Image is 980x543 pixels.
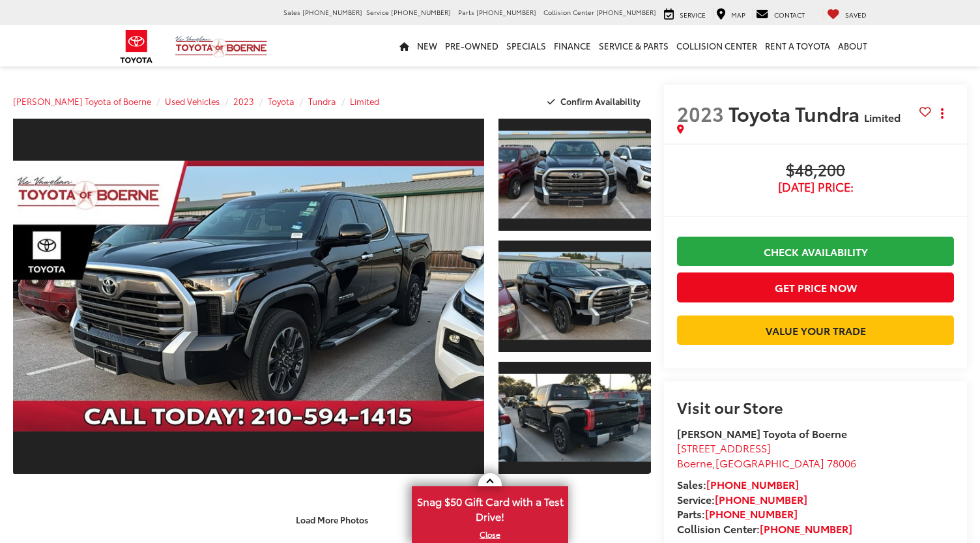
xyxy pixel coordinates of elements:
span: 2023 [677,99,724,127]
a: [PHONE_NUMBER] [706,477,799,492]
span: Confirm Availability [560,95,641,107]
a: Value Your Trade [677,316,954,345]
button: Actions [931,102,954,125]
a: Used Vehicles [165,95,220,107]
a: [PERSON_NAME] Toyota of Boerne [13,95,151,107]
img: 2023 Toyota Tundra Limited [497,130,652,218]
a: Limited [350,95,379,107]
strong: Service: [677,492,807,506]
span: Toyota Tundra [728,99,864,127]
button: Get Price Now [677,272,954,302]
span: $48,200 [677,161,954,181]
a: New [413,25,441,66]
span: Parts [458,7,474,17]
a: [PHONE_NUMBER] [760,521,852,536]
a: [PHONE_NUMBER] [705,506,798,521]
a: Collision Center [672,25,761,66]
span: Map [731,10,745,20]
span: 78006 [827,455,856,470]
a: Toyota [268,95,295,107]
a: Service [661,7,709,20]
a: Home [396,25,413,66]
h2: Visit our Store [677,398,954,415]
a: Expand Photo 0 [13,117,484,475]
img: 2023 Toyota Tundra Limited [8,161,489,432]
span: Contact [774,10,805,20]
span: [STREET_ADDRESS] [677,440,771,455]
img: Toyota [112,25,161,68]
span: Service [366,7,389,17]
a: [PHONE_NUMBER] [715,492,807,506]
a: Expand Photo 1 [498,117,651,232]
a: Tundra [308,95,336,107]
strong: Parts: [677,506,798,521]
img: Vic Vaughan Toyota of Boerne [175,35,268,58]
button: Confirm Availability [540,90,652,113]
strong: Sales: [677,477,799,492]
span: Collision Center [543,7,594,17]
a: Contact [753,7,808,20]
span: Snag $50 Gift Card with a Test Drive! [413,488,567,527]
span: dropdown dots [941,108,944,119]
button: Load More Photos [287,508,377,531]
span: Limited [864,110,901,125]
a: Check Availability [677,237,954,266]
span: Sales [283,7,300,17]
a: Map [713,7,749,20]
span: [GEOGRAPHIC_DATA] [715,455,824,470]
span: Boerne [677,455,712,470]
a: Finance [550,25,595,66]
a: Specials [502,25,550,66]
a: About [834,25,871,66]
img: 2023 Toyota Tundra Limited [497,374,652,462]
span: Service [680,10,706,20]
a: 2023 [233,95,254,107]
span: Saved [845,10,867,20]
a: Expand Photo 3 [498,360,651,475]
span: [PHONE_NUMBER] [302,7,362,17]
img: 2023 Toyota Tundra Limited [497,252,652,340]
a: Pre-Owned [441,25,502,66]
a: Service & Parts: Opens in a new tab [595,25,672,66]
span: [DATE] Price: [677,181,954,194]
a: Rent a Toyota [761,25,834,66]
a: Expand Photo 2 [498,239,651,354]
span: [PHONE_NUMBER] [476,7,536,17]
span: [PHONE_NUMBER] [391,7,451,17]
strong: [PERSON_NAME] Toyota of Boerne [677,426,847,441]
span: , [677,455,856,470]
span: [PHONE_NUMBER] [596,7,656,17]
a: My Saved Vehicles [824,7,870,20]
strong: Collision Center: [677,521,852,536]
a: [STREET_ADDRESS] Boerne,[GEOGRAPHIC_DATA] 78006 [677,440,856,470]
